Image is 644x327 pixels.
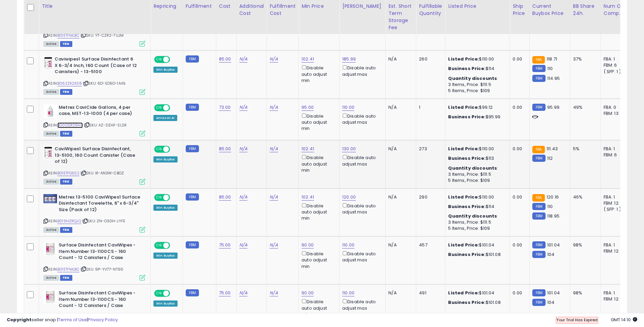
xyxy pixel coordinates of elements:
span: FBM [60,41,72,47]
a: 110.00 [342,290,354,296]
b: Metrex 13-5100 CaviWipes1 Surface Disinfectant Towelette, 6" x 6-3/4" Size (Pack of 12) [59,194,141,215]
a: 120.00 [342,194,356,201]
span: FBM [60,179,72,185]
div: Listed Price [448,3,507,10]
div: 290 [419,194,440,200]
b: Listed Price: [448,290,479,296]
a: 85.00 [219,56,231,63]
div: $101.04 [448,290,504,296]
div: Disable auto adjust min [301,298,334,317]
div: 49% [573,104,595,110]
b: CaviWipes1 Surface Disinfectant, 13-5100, 160 Count Canister (Case of 12) [55,146,137,167]
a: 130.00 [342,145,356,152]
div: FBM: 6 [604,152,626,158]
span: | SKU: AZ-DZHF-SLSR [84,122,127,128]
small: FBM [532,65,546,72]
span: All listings currently available for purchase on Amazon [43,41,59,47]
span: 101.04 [547,242,560,248]
a: 102.41 [301,145,314,152]
span: All listings currently available for purchase on Amazon [43,89,59,95]
div: 273 [419,146,440,152]
div: Disable auto adjust max [342,64,380,77]
span: OFF [169,57,180,63]
div: Win BuyBox [153,300,178,307]
div: 0.00 [513,290,524,296]
b: Business Price: [448,299,485,306]
a: 102.41 [301,56,314,63]
div: Disable auto adjust max [342,154,380,167]
small: FBM [532,299,546,306]
div: 0.00 [513,56,524,62]
div: : [448,213,504,219]
small: FBM [186,55,199,63]
div: ASIN: [43,242,145,280]
span: All listings currently available for purchase on Amazon [43,131,59,137]
div: Cost [219,3,234,10]
strong: Copyright [7,316,32,323]
span: 104 [547,251,554,258]
div: Fulfillment Cost [270,3,296,17]
small: FBM [186,193,199,201]
span: FBM [60,89,72,95]
div: FBM: 12 [604,296,626,302]
a: N/A [270,56,278,63]
div: $110.00 [448,194,504,200]
span: ON [155,147,163,152]
div: FBA: 1 [604,56,626,62]
span: ON [155,194,163,200]
small: FBM [532,212,546,220]
span: 2025-10-13 14:10 GMT [611,316,637,323]
img: 41gVdiQHdwL._SL40_.jpg [43,194,57,203]
span: 118.71 [547,56,557,62]
span: 110 [547,65,553,72]
a: N/A [239,56,247,63]
span: OFF [169,194,180,200]
span: 114.95 [547,75,560,82]
small: FBA [532,56,545,64]
div: 5% [573,146,595,152]
span: 104 [547,299,554,306]
div: FBA: 1 [604,290,626,296]
div: Ship Price [513,3,526,17]
b: Listed Price: [448,145,479,152]
span: | SKU: 9P-YV77-NT90 [80,266,123,272]
div: Fulfillment [186,3,213,10]
div: 5 Items, Price: $109 [448,88,504,94]
div: N/A [388,194,411,200]
a: B00DSR29H4 [57,122,83,128]
a: 90.00 [301,242,314,248]
b: Business Price: [448,203,485,210]
small: FBM [532,203,546,210]
b: Listed Price: [448,104,479,110]
div: $95.99 [448,114,504,120]
div: Min Price [301,3,336,10]
a: 110.00 [342,104,354,111]
span: ON [155,243,163,248]
a: 85.00 [219,194,231,201]
span: 112 [547,155,553,161]
a: 75.00 [219,242,231,248]
div: $110.00 [448,56,504,62]
div: Additional Cost [239,3,264,17]
div: 5 Items, Price: $109 [448,177,504,184]
a: 73.00 [219,104,231,111]
span: FBM [60,227,72,233]
div: 5 Items, Price: $109 [448,225,504,231]
div: FBA: 1 [604,146,626,152]
span: 110 [547,203,553,210]
div: N/A [388,56,411,62]
span: ON [155,105,163,110]
div: 3 Items, Price: $111.5 [448,219,504,225]
span: FBM [60,131,72,137]
span: All listings currently available for purchase on Amazon [43,227,59,233]
div: $101.08 [448,252,504,258]
img: 416TjfRCSlL._SL40_.jpg [43,290,57,304]
a: N/A [239,145,247,152]
b: Surface Disinfectant CaviWipes - Item Number 13-1100CS - 160 Count - 12 Canisters / Case [59,242,141,263]
span: 111.43 [547,145,558,152]
div: 260 [419,56,440,62]
div: Num of Comp. [604,3,628,17]
a: B01ETFMLBC [57,33,79,38]
small: FBM [532,289,546,296]
div: [PERSON_NAME] [342,3,383,10]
